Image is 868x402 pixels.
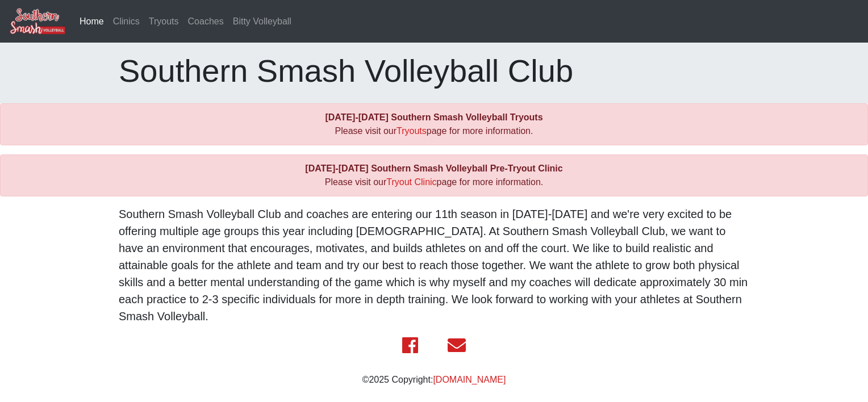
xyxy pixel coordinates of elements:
a: Home [75,10,108,33]
b: [DATE]-[DATE] Southern Smash Volleyball Pre-Tryout Clinic [305,164,562,173]
a: Tryouts [144,10,183,33]
a: [DOMAIN_NAME] [433,375,506,384]
a: Bitty Volleyball [228,10,296,33]
a: Tryout Clinic [386,177,436,187]
h1: Southern Smash Volleyball Club [119,52,749,90]
a: Tryouts [397,126,427,136]
p: Southern Smash Volleyball Club and coaches are entering our 11th season in [DATE]-[DATE] and we'r... [119,206,749,325]
a: Coaches [183,10,228,33]
img: Southern Smash Volleyball [9,7,66,35]
a: Clinics [108,10,144,33]
b: [DATE]-[DATE] Southern Smash Volleyball Tryouts [325,112,542,122]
